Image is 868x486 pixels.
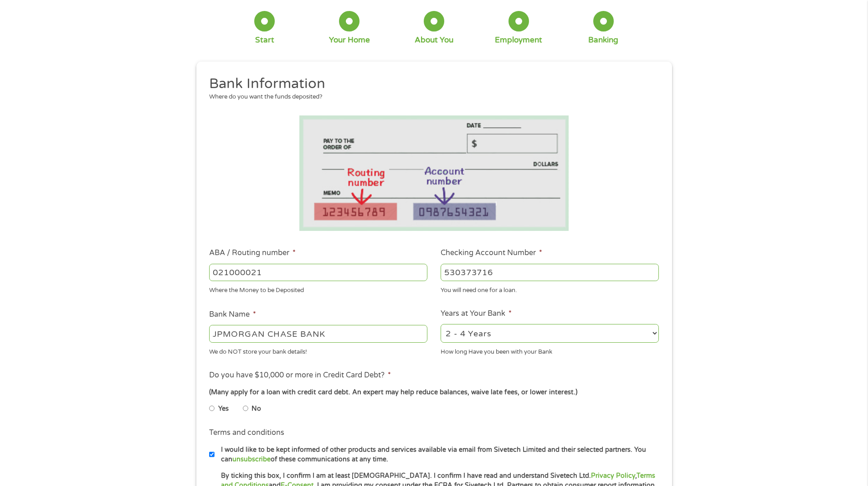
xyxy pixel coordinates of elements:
div: How long Have you been with your Bank [441,344,659,356]
div: (Many apply for a loan with credit card debt. An expert may help reduce balances, waive late fees... [209,387,658,397]
div: Banking [588,35,618,45]
label: Terms and conditions [209,428,284,438]
input: 263177916 [209,264,427,281]
label: Do you have $10,000 or more in Credit Card Debt? [209,371,391,380]
div: Your Home [329,35,370,45]
label: Years at Your Bank [441,309,512,319]
a: Privacy Policy [591,472,635,480]
label: No [252,404,261,414]
label: ABA / Routing number [209,248,296,258]
div: Where do you want the funds deposited? [209,93,652,102]
label: Bank Name [209,310,256,319]
label: Yes [218,404,229,414]
div: Employment [495,35,542,45]
h2: Bank Information [209,75,652,93]
div: Where the Money to be Deposited [209,283,427,295]
div: You will need one for a loan. [441,283,659,295]
label: I would like to be kept informed of other products and services available via email from Sivetech... [215,445,662,465]
div: Start [255,35,274,45]
img: Routing number location [299,115,569,231]
label: Checking Account Number [441,248,542,258]
div: About You [415,35,453,45]
input: 345634636 [441,264,659,281]
div: We do NOT store your bank details! [209,344,427,356]
a: unsubscribe [232,455,271,463]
